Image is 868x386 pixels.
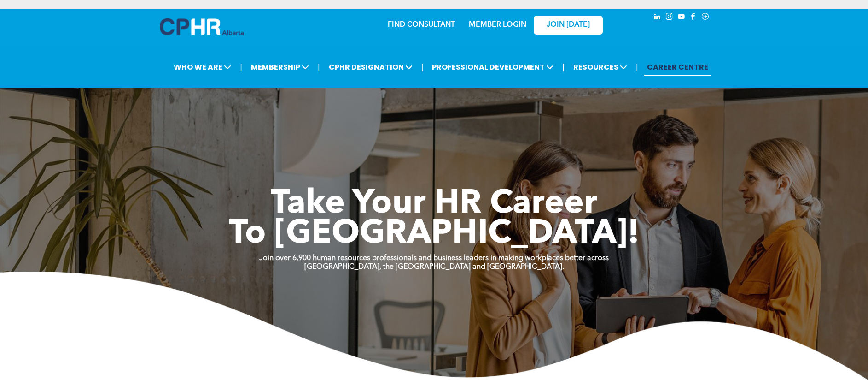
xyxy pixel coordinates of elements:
li: | [421,58,424,77]
span: RESOURCES [571,59,630,76]
strong: [GEOGRAPHIC_DATA], the [GEOGRAPHIC_DATA] and [GEOGRAPHIC_DATA]. [304,263,564,271]
a: CAREER CENTRE [644,59,711,76]
a: instagram [664,12,675,24]
span: MEMBERSHIP [248,59,312,76]
a: Social network [700,12,711,24]
a: linkedin [652,12,663,24]
a: MEMBER LOGIN [469,21,526,29]
li: | [636,58,638,77]
span: PROFESSIONAL DEVELOPMENT [429,59,556,76]
strong: Join over 6,900 human resources professionals and business leaders in making workplaces better ac... [259,255,609,262]
a: JOIN [DATE] [534,16,603,35]
li: | [562,58,565,77]
span: WHO WE ARE [171,59,234,76]
span: CPHR DESIGNATION [326,59,415,76]
li: | [318,58,320,77]
a: youtube [676,12,687,24]
span: To [GEOGRAPHIC_DATA]! [229,218,640,251]
img: A blue and white logo for cp alberta [160,18,244,35]
span: Take Your HR Career [271,188,597,221]
span: JOIN [DATE] [547,21,590,30]
a: facebook [688,12,699,24]
li: | [240,58,242,77]
a: FIND CONSULTANT [388,21,455,29]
